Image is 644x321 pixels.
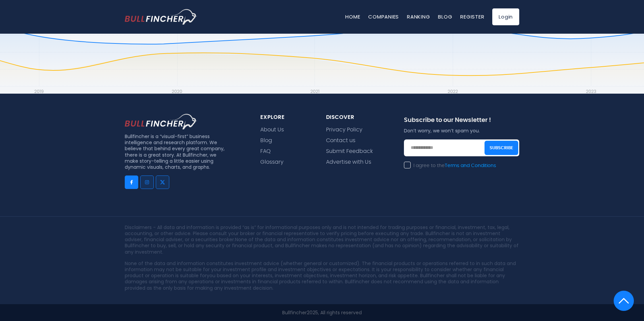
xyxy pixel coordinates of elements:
[404,128,519,134] p: Don’t worry, we won’t spam you.
[260,159,284,165] a: Glossary
[125,114,197,129] img: footer logo
[282,309,307,316] a: Bullfincher
[404,163,496,169] label: I agree to the
[492,8,519,25] a: Login
[125,310,519,316] p: 2025, All rights reserved
[260,148,271,155] a: FAQ
[326,159,371,165] a: Advertise with Us
[125,9,197,25] img: bullfincher logo
[125,133,227,170] p: Bullfincher is a “visual-first” business intelligence and research platform. We believe that behi...
[260,137,272,144] a: Blog
[404,117,519,128] div: Subscribe to our Newsletter !
[125,260,519,291] p: None of the data and information constitutes investment advice (whether general or customized). T...
[260,127,284,133] a: About Us
[345,13,360,20] a: Home
[125,9,197,25] a: Go to homepage
[156,175,169,189] a: Go to twitter
[445,163,496,168] a: Terms and Conditions
[140,175,154,189] a: Go to instagram
[460,13,484,20] a: Register
[125,224,519,255] p: Disclaimers - All data and information is provided “as is” for informational purposes only and is...
[326,137,355,144] a: Contact us
[260,114,310,121] div: explore
[485,140,518,155] button: Subscribe
[125,175,138,189] a: Go to facebook
[326,114,388,121] div: Discover
[326,148,373,155] a: Submit Feedback
[407,13,430,20] a: Ranking
[404,173,506,199] iframe: reCAPTCHA
[368,13,399,20] a: Companies
[438,13,452,20] a: Blog
[326,127,362,133] a: Privacy Policy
